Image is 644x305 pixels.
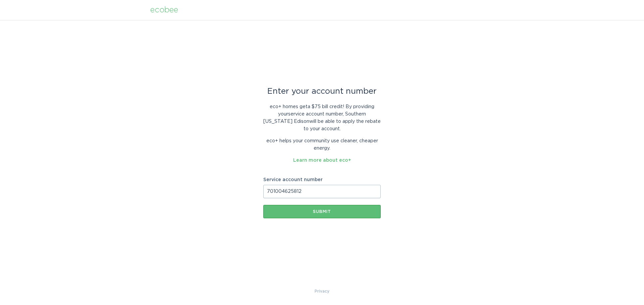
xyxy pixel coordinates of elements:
div: ecobee [150,6,178,14]
p: eco+ helps your community use cleaner, cheaper energy. [263,137,381,152]
a: Learn more about eco+ [293,158,351,163]
p: eco+ homes get a $75 bill credit ! By providing your service account number , Southern [US_STATE]... [263,103,381,133]
div: Enter your account number [263,88,381,95]
button: Submit [263,205,381,218]
div: Submit [267,210,377,214]
a: Privacy Policy & Terms of Use [315,288,329,295]
label: Service account number [263,177,381,182]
